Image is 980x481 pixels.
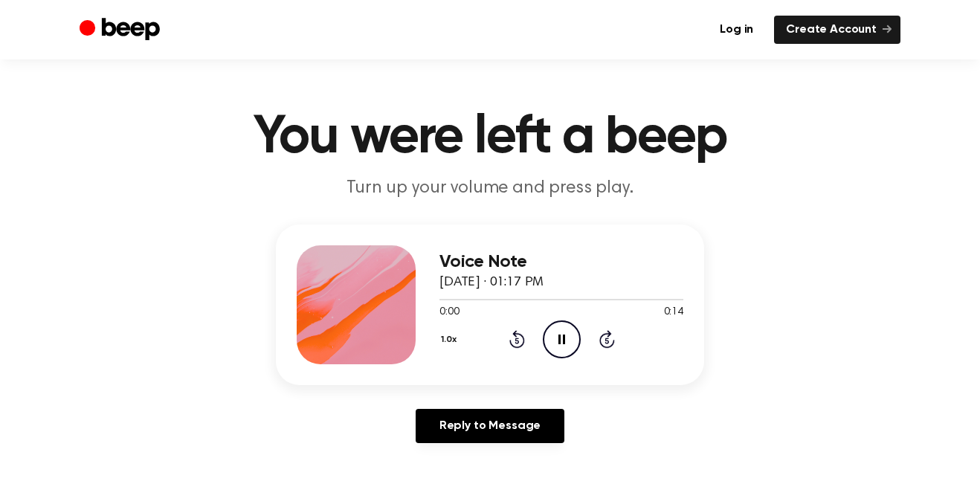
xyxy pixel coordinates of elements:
a: Beep [80,16,164,45]
a: Log in [708,16,765,44]
h1: You were left a beep [109,111,871,164]
span: [DATE] · 01:17 PM [439,276,544,289]
a: Create Account [774,16,900,44]
button: 1.0x [439,327,462,352]
p: Turn up your volume and press play. [204,176,776,201]
h3: Voice Note [439,252,683,272]
span: 0:14 [664,305,683,320]
a: Reply to Message [416,409,564,443]
span: 0:00 [439,305,459,320]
